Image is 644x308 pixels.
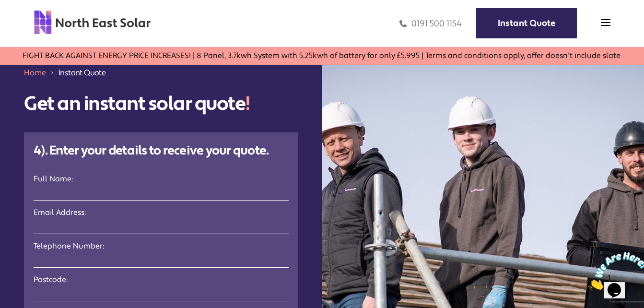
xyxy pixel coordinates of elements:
[476,8,577,38] a: Instant Quote
[34,208,289,217] label: Email Address:
[34,174,289,184] label: Full Name:
[34,241,289,251] label: Telephone Number:
[24,68,46,78] a: Home
[24,93,298,116] h1: Get an instant solar quote
[34,10,151,35] img: north east solar logo
[245,92,250,116] span: !
[601,18,610,27] img: menu icon
[59,67,105,78] span: Instant Quote
[399,18,462,29] a: 0191 500 1154
[4,4,63,42] img: Chat attention grabber
[399,18,407,29] img: phone icon
[34,275,289,284] label: Postcode:
[585,248,644,294] iframe: chat widget
[34,142,269,159] strong: 4). Enter your details to receive your quote.
[50,67,55,78] img: 211688_forward_arrow_icon.svg
[4,4,8,12] span: 1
